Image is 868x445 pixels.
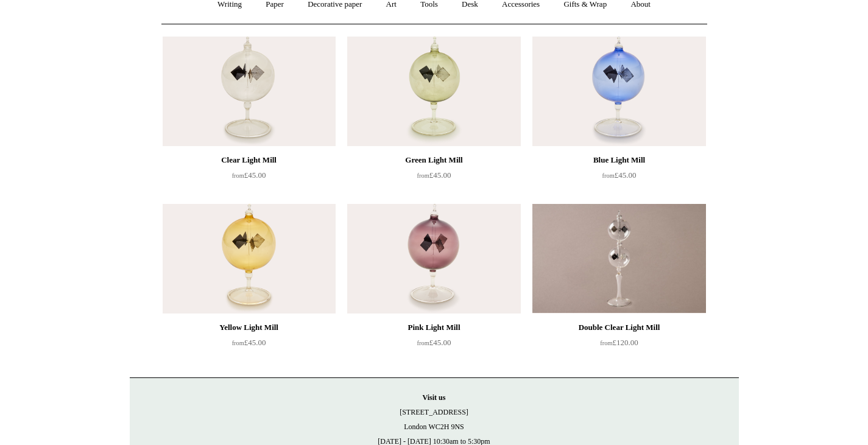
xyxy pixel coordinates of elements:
span: £45.00 [602,170,637,180]
span: from [232,172,244,179]
div: Double Clear Light Mill [535,320,702,335]
span: from [232,340,244,346]
span: £45.00 [232,170,266,180]
span: from [417,340,429,346]
a: Double Clear Light Mill Double Clear Light Mill [532,204,705,314]
a: Yellow Light Mill from£45.00 [163,320,336,370]
a: Blue Light Mill Blue Light Mill [532,37,705,146]
span: £120.00 [600,338,638,347]
span: from [600,340,612,346]
div: Green Light Mill [350,153,517,167]
img: Yellow Light Mill [163,204,336,314]
span: £45.00 [232,338,266,347]
a: Blue Light Mill from£45.00 [532,153,705,203]
strong: Visit us [423,393,446,402]
a: Clear Light Mill Clear Light Mill [163,37,336,146]
div: Blue Light Mill [535,153,702,167]
span: £45.00 [417,338,451,347]
a: Clear Light Mill from£45.00 [163,153,336,203]
img: Green Light Mill [347,37,520,146]
a: Pink Light Mill Pink Light Mill [347,204,520,314]
div: Yellow Light Mill [166,320,333,335]
a: Pink Light Mill from£45.00 [347,320,520,370]
a: Green Light Mill from£45.00 [347,153,520,203]
span: £45.00 [417,170,451,180]
img: Clear Light Mill [163,37,336,146]
img: Pink Light Mill [347,204,520,314]
img: Blue Light Mill [532,37,705,146]
span: from [417,172,429,179]
a: Yellow Light Mill Yellow Light Mill [163,204,336,314]
span: from [602,172,615,179]
a: Double Clear Light Mill from£120.00 [532,320,705,370]
a: Green Light Mill Green Light Mill [347,37,520,146]
img: Double Clear Light Mill [532,204,705,314]
div: Pink Light Mill [350,320,517,335]
div: Clear Light Mill [166,153,333,167]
